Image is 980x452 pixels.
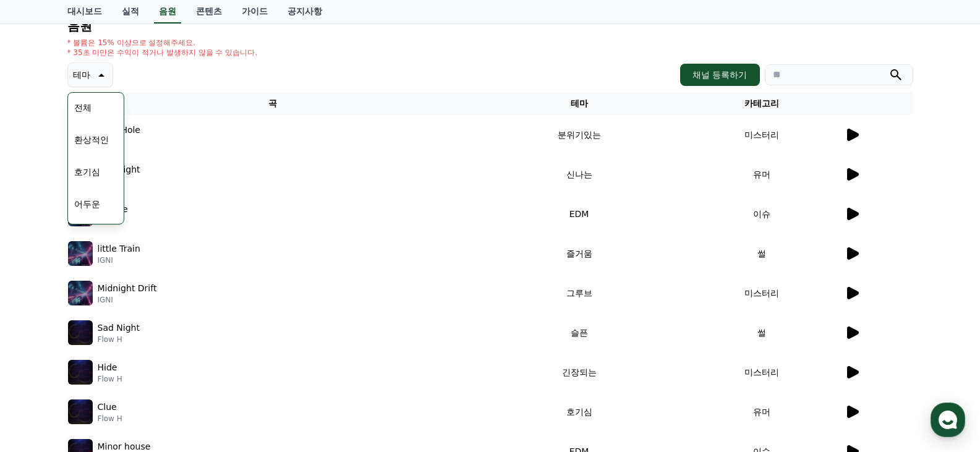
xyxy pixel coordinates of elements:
p: Sad Night [98,322,140,335]
p: little Train [98,242,140,255]
p: * 35초 미만은 수익이 적거나 발생하지 않을 수 있습니다. [67,48,258,58]
p: * 볼륨은 15% 이상으로 설정해주세요. [67,38,258,48]
h4: 음원 [67,19,913,33]
button: 전체 [69,94,96,121]
button: 채널 등록하기 [680,64,759,86]
td: 미스터리 [680,115,843,155]
p: Flow H [98,374,122,384]
span: 대화 [113,369,128,378]
th: 곡 [67,92,478,115]
td: 신나는 [478,155,681,194]
img: music [68,281,93,305]
img: music [68,360,93,385]
img: music [68,241,93,266]
button: 환상적인 [69,126,114,153]
td: 호기심 [478,392,681,432]
p: Flow H [98,335,140,344]
td: 썰 [680,313,843,352]
td: 긴장되는 [478,352,681,392]
p: Midnight Drift [98,282,157,295]
p: IGNI [98,255,140,265]
td: 그루브 [478,273,681,313]
td: 분위기있는 [478,115,681,155]
img: music [68,320,93,345]
img: music [68,399,93,424]
p: Moonlight [98,163,140,176]
button: 호기심 [69,158,105,185]
span: 홈 [39,368,46,378]
a: 홈 [4,349,82,380]
a: 대화 [82,349,160,380]
td: 이슈 [680,194,843,234]
td: 유머 [680,392,843,432]
a: 설정 [160,349,237,380]
td: 미스터리 [680,273,843,313]
span: 설정 [191,368,206,378]
td: EDM [478,194,681,234]
p: 테마 [73,66,90,83]
button: 테마 [67,62,113,87]
button: 어두운 [69,190,105,218]
td: 슬픈 [478,313,681,352]
td: 즐거움 [478,234,681,273]
th: 테마 [478,92,681,115]
td: 썰 [680,234,843,273]
p: Hide [98,361,117,374]
p: Clue [98,401,117,414]
td: 유머 [680,155,843,194]
td: 미스터리 [680,352,843,392]
p: Flow H [98,414,122,424]
p: IGNI [98,295,157,305]
th: 카테고리 [680,92,843,115]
